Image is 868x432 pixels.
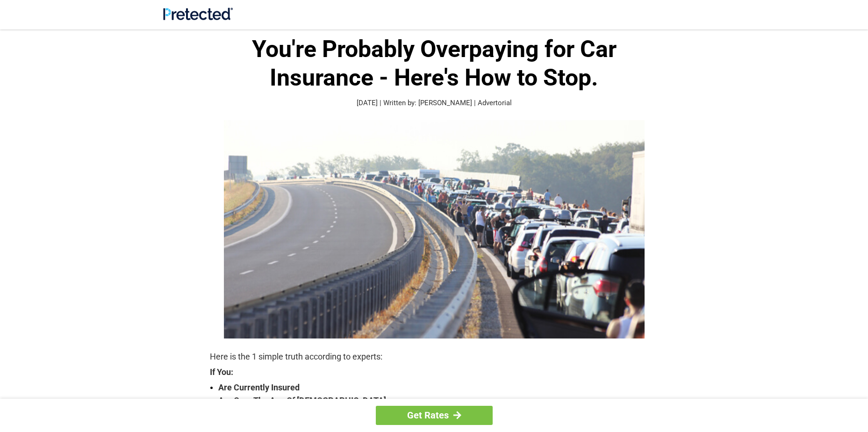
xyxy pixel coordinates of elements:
p: Here is the 1 simple truth according to experts: [210,350,659,363]
img: Site Logo [163,7,233,20]
h1: You're Probably Overpaying for Car Insurance - Here's How to Stop. [210,35,659,92]
strong: Are Over The Age Of [DEMOGRAPHIC_DATA] [218,394,659,407]
p: [DATE] | Written by: [PERSON_NAME] | Advertorial [210,98,659,108]
a: Site Logo [163,13,233,22]
strong: Are Currently Insured [218,381,659,394]
a: Get Rates [376,406,493,425]
strong: If You: [210,368,659,376]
